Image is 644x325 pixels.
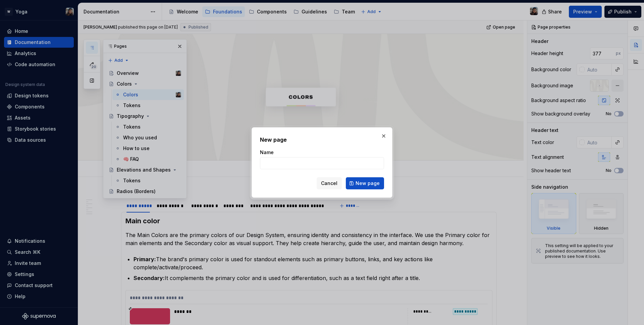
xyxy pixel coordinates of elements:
[260,136,384,144] h2: New page
[260,149,274,156] label: Name
[346,177,384,189] button: New page
[317,177,342,189] button: Cancel
[356,180,380,187] span: New page
[321,180,337,187] span: Cancel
